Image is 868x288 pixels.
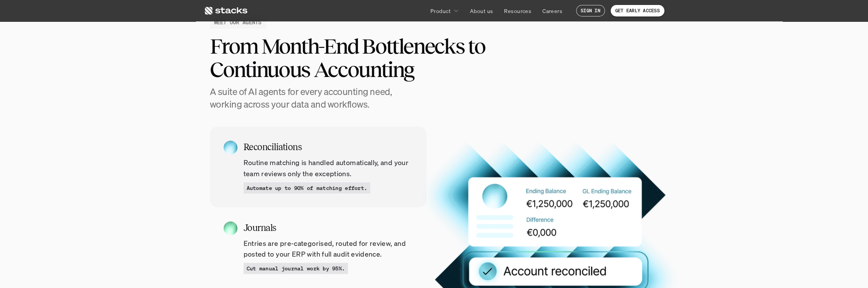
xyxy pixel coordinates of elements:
[247,264,345,272] p: Cut manual journal work by 95%.
[538,4,567,18] a: Careers
[430,7,451,15] p: Product
[611,5,664,16] a: GET EARLY ACCESS
[465,4,497,18] a: About us
[244,221,413,235] h5: Journals
[244,157,413,179] p: Routine matching is handled automatically, and your team reviews only the exceptions.
[244,140,413,154] h5: Reconciliations
[615,8,660,13] p: GET EARLY ACCESS
[210,34,532,82] h2: From Month-End Bottlenecks to Continuous Accounting
[244,238,413,260] p: Entries are pre-categorised, routed for review, and posted to your ERP with full audit evidence.
[470,7,493,15] p: About us
[247,184,367,192] p: Automate up to 90% of matching effort.
[214,18,262,26] h2: MEET OUR AGENTS
[581,8,600,13] p: SIGN IN
[542,7,562,15] p: Careers
[499,4,536,18] a: Resources
[504,7,531,15] p: Resources
[576,5,605,16] a: SIGN IN
[210,85,409,111] h4: A suite of AI agents for every accounting need, working across your data and workflows.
